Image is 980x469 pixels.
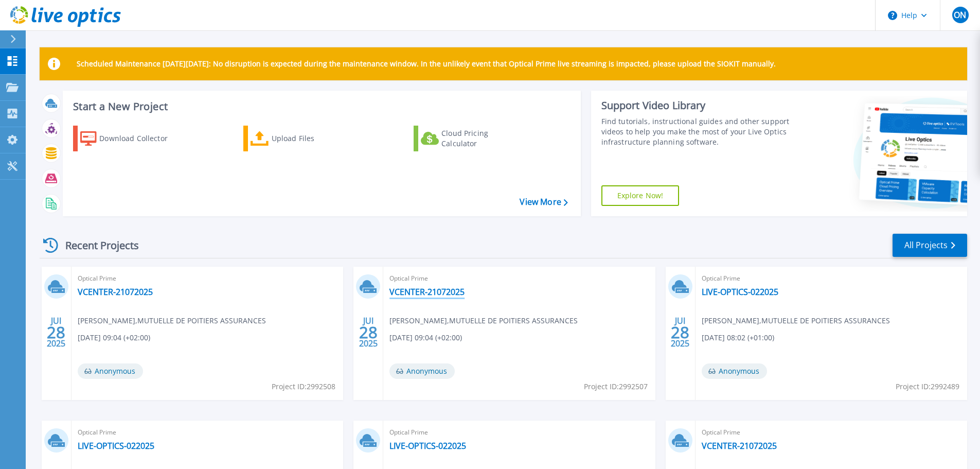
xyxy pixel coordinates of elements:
[73,101,567,112] h3: Start a New Project
[78,315,266,326] span: [PERSON_NAME] , MUTUELLE DE POITIERS ASSURANCES
[389,273,649,284] span: Optical Prime
[702,273,961,284] span: Optical Prime
[702,287,778,297] a: LIVE-OPTICS-022025
[414,126,528,151] a: Cloud Pricing Calculator
[601,185,680,206] a: Explore Now!
[520,197,567,207] a: View More
[389,441,466,451] a: LIVE-OPTICS-022025
[47,328,65,337] span: 28
[584,381,648,392] span: Project ID: 2992507
[78,427,337,438] span: Optical Prime
[896,381,959,392] span: Project ID: 2992489
[954,11,966,19] span: ON
[389,427,649,438] span: Optical Prime
[389,363,455,379] span: Anonymous
[389,332,462,343] span: [DATE] 09:04 (+02:00)
[601,99,793,112] div: Support Video Library
[73,126,188,151] a: Download Collector
[46,314,66,351] div: JUI 2025
[243,126,358,151] a: Upload Files
[702,427,961,438] span: Optical Prime
[272,128,354,149] div: Upload Files
[40,233,153,258] div: Recent Projects
[702,315,890,326] span: [PERSON_NAME] , MUTUELLE DE POITIERS ASSURANCES
[99,128,182,149] div: Download Collector
[78,287,153,297] a: VCENTER-21072025
[359,328,378,337] span: 28
[77,60,776,68] p: Scheduled Maintenance [DATE][DATE]: No disruption is expected during the maintenance window. In t...
[78,363,143,379] span: Anonymous
[893,234,967,257] a: All Projects
[78,332,150,343] span: [DATE] 09:04 (+02:00)
[702,332,774,343] span: [DATE] 08:02 (+01:00)
[389,315,578,326] span: [PERSON_NAME] , MUTUELLE DE POITIERS ASSURANCES
[78,273,337,284] span: Optical Prime
[702,363,767,379] span: Anonymous
[272,381,335,392] span: Project ID: 2992508
[389,287,465,297] a: VCENTER-21072025
[702,441,777,451] a: VCENTER-21072025
[441,128,524,149] div: Cloud Pricing Calculator
[670,314,690,351] div: JUI 2025
[601,116,793,147] div: Find tutorials, instructional guides and other support videos to help you make the most of your L...
[671,328,689,337] span: 28
[78,441,154,451] a: LIVE-OPTICS-022025
[359,314,378,351] div: JUI 2025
